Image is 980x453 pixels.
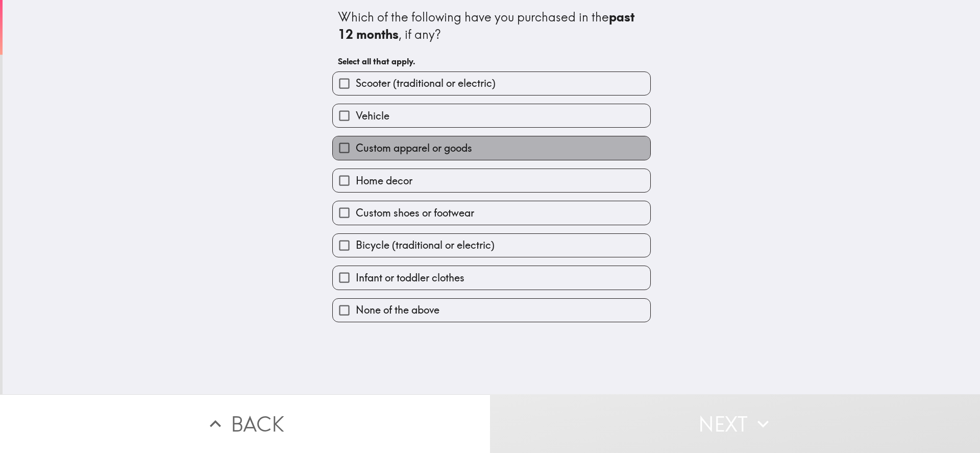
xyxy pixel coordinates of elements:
[356,271,464,285] span: Infant or toddler clothes
[333,234,650,257] button: Bicycle (traditional or electric)
[356,238,495,252] span: Bicycle (traditional or electric)
[356,76,496,90] span: Scooter (traditional or electric)
[333,201,650,224] button: Custom shoes or footwear
[333,299,650,322] button: None of the above
[356,109,389,123] span: Vehicle
[338,56,645,67] h6: Select all that apply.
[356,303,439,317] span: None of the above
[333,169,650,192] button: Home decor
[356,141,472,155] span: Custom apparel or goods
[338,9,645,43] div: Which of the following have you purchased in the , if any?
[490,394,980,453] button: Next
[333,72,650,95] button: Scooter (traditional or electric)
[333,266,650,289] button: Infant or toddler clothes
[333,104,650,127] button: Vehicle
[338,9,638,42] b: past 12 months
[333,136,650,159] button: Custom apparel or goods
[356,206,474,220] span: Custom shoes or footwear
[356,174,412,188] span: Home decor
